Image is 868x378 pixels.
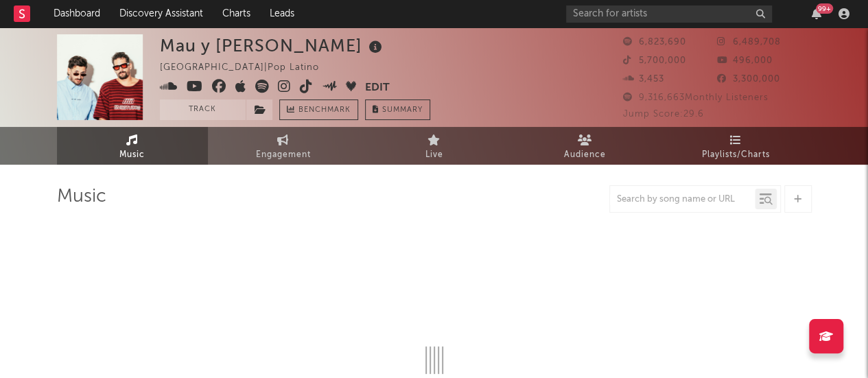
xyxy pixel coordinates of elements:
span: 3,300,000 [717,75,780,84]
span: Engagement [256,147,311,163]
button: Edit [365,80,390,97]
div: [GEOGRAPHIC_DATA] | Pop Latino [160,60,335,76]
a: Playlists/Charts [661,127,812,165]
a: Live [359,127,510,165]
a: Music [57,127,208,165]
span: Music [119,147,145,163]
button: 99+ [812,8,821,19]
span: Benchmark [298,102,351,119]
a: Engagement [208,127,359,165]
div: 99 + [816,3,833,14]
span: Audience [564,147,606,163]
button: Summary [365,99,430,120]
span: 5,700,000 [623,56,686,65]
span: Live [425,147,443,163]
span: 6,823,690 [623,38,686,47]
div: Mau y [PERSON_NAME] [160,34,386,57]
a: Audience [510,127,661,165]
span: Playlists/Charts [702,147,770,163]
span: 496,000 [717,56,773,65]
span: 6,489,708 [717,38,781,47]
input: Search by song name or URL [610,194,755,205]
span: Summary [382,106,423,114]
span: 3,453 [623,75,664,84]
span: Jump Score: 29.6 [623,110,704,119]
input: Search for artists [566,5,772,23]
span: 9,316,663 Monthly Listeners [623,93,769,102]
a: Benchmark [279,99,358,120]
button: Track [160,99,246,120]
